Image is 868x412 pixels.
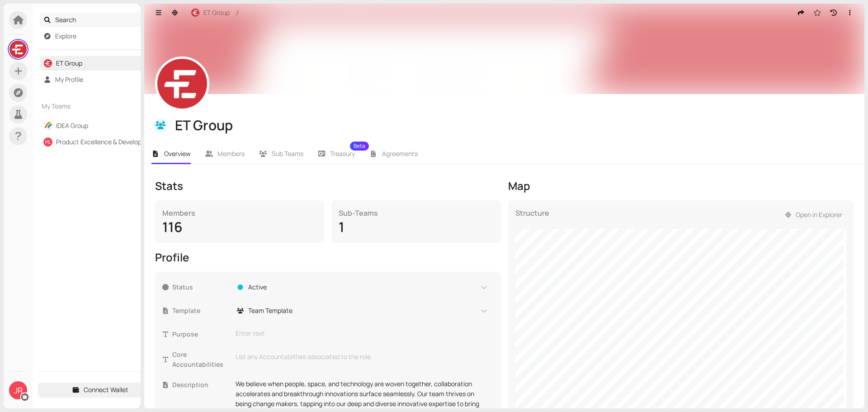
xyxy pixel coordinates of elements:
span: My Teams [42,101,143,111]
div: 116 [162,218,317,236]
a: Product Excellence & Development [56,137,157,146]
a: Explore [55,32,76,40]
span: Connect Wallet [84,385,128,395]
span: Agreements [382,149,418,158]
button: Connect Wallet [38,383,162,397]
span: Active [248,282,267,292]
span: Template [172,306,230,316]
div: Sub-Teams [339,208,493,218]
sup: Beta [350,142,369,151]
span: Overview [164,149,191,158]
span: Members [217,149,245,158]
button: ET Group [186,5,234,20]
button: Open in Explorer [780,208,847,222]
span: Open in Explorer [796,210,842,220]
span: Treasury [330,151,355,157]
div: Enter text [236,328,488,338]
div: ET Group [175,117,852,134]
div: Map [508,179,854,193]
a: IDEA Group [56,121,88,130]
span: Search [55,13,157,27]
img: r-RjKx4yED.jpeg [191,9,199,17]
img: LsfHRQdbm8.jpeg [9,41,27,58]
img: sxiwkZVnJ8.jpeg [157,59,207,109]
div: Members [162,208,317,218]
a: My Profile [55,75,83,84]
span: Status [172,282,230,292]
div: 1 [339,218,493,236]
div: Structure [515,208,549,229]
a: ET Group [56,59,82,67]
span: Purpose [172,329,230,339]
span: Description [172,380,230,390]
span: JR [14,381,23,399]
div: Stats [155,179,501,193]
span: Sub Teams [272,149,303,158]
div: Profile [155,250,501,265]
div: My Teams [38,96,162,117]
span: ET Group [203,8,230,18]
span: Core Accountabilities [172,350,230,369]
div: List any Accountabilities associated to the role [236,352,488,362]
span: Team Template [248,306,292,316]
